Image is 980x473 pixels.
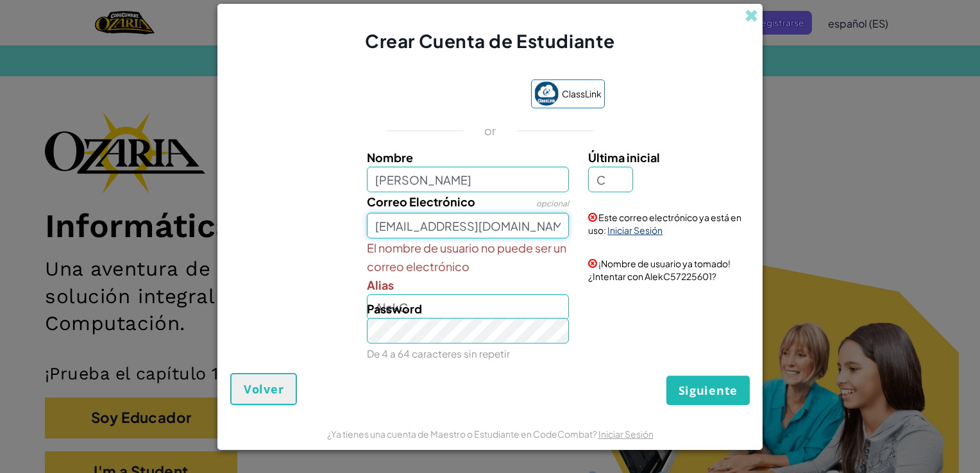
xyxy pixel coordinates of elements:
[367,150,413,165] span: Nombre
[244,381,283,397] span: Volver
[588,258,731,282] span: ¡Nombre de usuario ya tomado! ¿Intentar con AlekC57225601?
[679,383,738,398] span: Siguiente
[534,81,559,106] img: classlink-logo-small.png
[588,212,741,236] span: Este correo electrónico ya está en uso:
[367,301,422,316] span: Password
[230,373,297,405] button: Volver
[367,238,570,276] span: El nombre de usuario no puede ser un correo electrónico
[369,81,525,109] iframe: Botón Iniciar sesión con Google
[562,85,602,103] span: ClassLink
[365,29,615,52] span: Crear Cuenta de Estudiante
[367,278,394,292] span: Alias
[588,150,660,165] span: Última inicial
[598,428,654,440] a: Iniciar Sesión
[484,123,496,138] p: or
[327,428,598,440] span: ¿Ya tienes una cuenta de Maestro o Estudiante en CodeCombat?
[607,224,663,236] a: Iniciar Sesión
[536,199,569,208] span: opcional
[367,347,510,360] small: De 4 a 64 caracteres sin repetir
[367,194,475,209] span: Correo Electrónico
[666,376,750,405] button: Siguiente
